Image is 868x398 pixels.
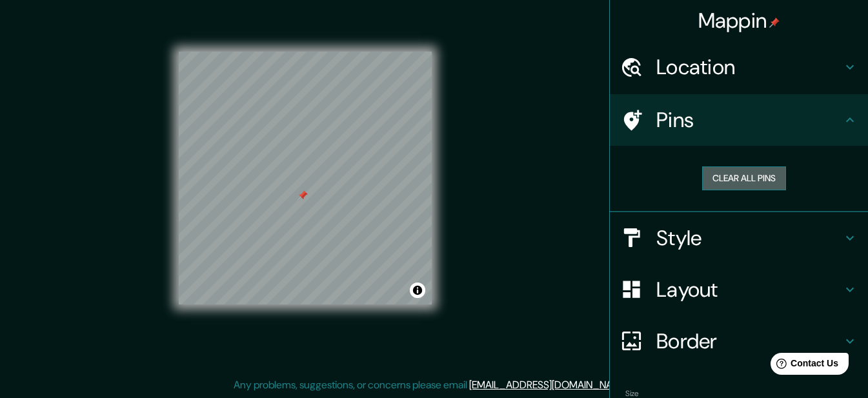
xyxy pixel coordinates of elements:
[469,378,629,392] a: [EMAIL_ADDRESS][DOMAIN_NAME]
[753,348,854,384] iframe: Help widget launcher
[610,264,868,315] div: Layout
[410,283,425,298] button: Toggle attribution
[769,17,780,28] img: pin-icon.png
[610,94,868,146] div: Pins
[610,212,868,264] div: Style
[610,315,868,367] div: Border
[656,277,842,303] h4: Layout
[179,52,432,304] canvas: Map
[698,8,780,34] h4: Mappin
[656,107,842,133] h4: Pins
[656,54,842,80] h4: Location
[610,41,868,93] div: Location
[234,377,631,393] p: Any problems, suggestions, or concerns please email .
[656,328,842,354] h4: Border
[702,166,786,190] button: Clear all pins
[656,225,842,251] h4: Style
